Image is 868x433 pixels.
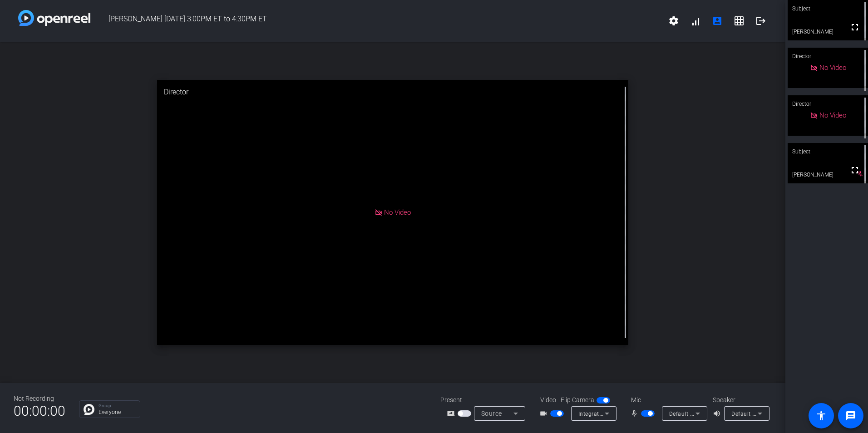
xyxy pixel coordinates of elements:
img: white-gradient.svg [18,10,90,26]
div: Subject [788,143,868,160]
span: 00:00:00 [14,400,65,422]
mat-icon: message [845,410,856,421]
span: Default - Headset Microphone (Jabra EVOLVE 20 MS) [669,410,810,417]
p: Group [99,403,135,408]
span: No Video [384,208,411,216]
mat-icon: videocam_outline [539,408,550,419]
mat-icon: screen_share_outline [447,408,458,419]
div: Mic [622,395,713,405]
div: Present [440,395,531,405]
mat-icon: logout [755,15,766,26]
div: Director [157,80,628,104]
span: Video [540,395,556,405]
mat-icon: account_box [712,15,723,26]
div: Director [788,48,868,65]
mat-icon: settings [668,15,679,26]
span: Source [481,410,502,417]
mat-icon: fullscreen [849,165,860,176]
p: Everyone [99,409,135,415]
div: Director [788,95,868,113]
span: Default - Headset Earphone (Jabra EVOLVE 20 MS) [731,410,867,417]
mat-icon: grid_on [734,15,745,26]
span: Integrated Webcam (0c45:6a09) [578,410,665,417]
div: Not Recording [14,394,65,403]
mat-icon: accessibility [816,410,827,421]
button: signal_cellular_alt [685,10,706,32]
span: [PERSON_NAME] [DATE] 3:00PM ET to 4:30PM ET [90,10,663,32]
mat-icon: fullscreen [849,22,860,33]
span: No Video [819,64,846,72]
div: Speaker [713,395,767,405]
span: No Video [819,111,846,119]
span: Flip Camera [561,395,594,405]
mat-icon: mic_none [630,408,641,419]
img: Chat Icon [84,404,94,415]
mat-icon: volume_up [713,408,724,419]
